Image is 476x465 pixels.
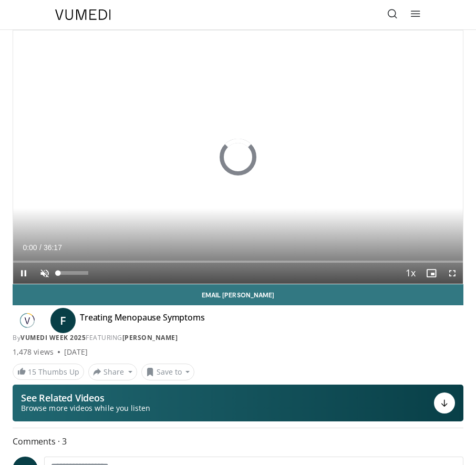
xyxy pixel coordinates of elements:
[21,403,150,414] span: Browse more videos while you listen
[122,333,178,342] a: [PERSON_NAME]
[23,243,37,252] span: 0:00
[141,364,195,380] button: Save to
[44,243,62,252] span: 36:17
[13,435,463,448] span: Comments 3
[28,367,36,377] span: 15
[13,347,54,357] span: 1,478 views
[80,312,205,329] h4: Treating Menopause Symptoms
[13,284,463,305] a: Email [PERSON_NAME]
[13,30,463,284] video-js: Video Player
[13,333,463,343] div: By FEATURING
[13,385,463,421] button: See Related Videos Browse more videos while you listen
[39,243,42,252] span: /
[442,263,463,284] button: Fullscreen
[400,263,421,284] button: Playback Rate
[421,263,442,284] button: Enable picture-in-picture mode
[64,347,88,357] div: [DATE]
[55,9,111,20] img: VuMedi Logo
[34,263,55,284] button: Unmute
[58,271,88,275] div: Volume Level
[13,263,34,284] button: Pause
[20,333,86,342] a: Vumedi Week 2025
[88,364,137,380] button: Share
[21,392,150,403] p: See Related Videos
[13,261,463,263] div: Progress Bar
[13,312,42,329] img: Vumedi Week 2025
[13,364,84,380] a: 15 Thumbs Up
[50,308,76,333] a: F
